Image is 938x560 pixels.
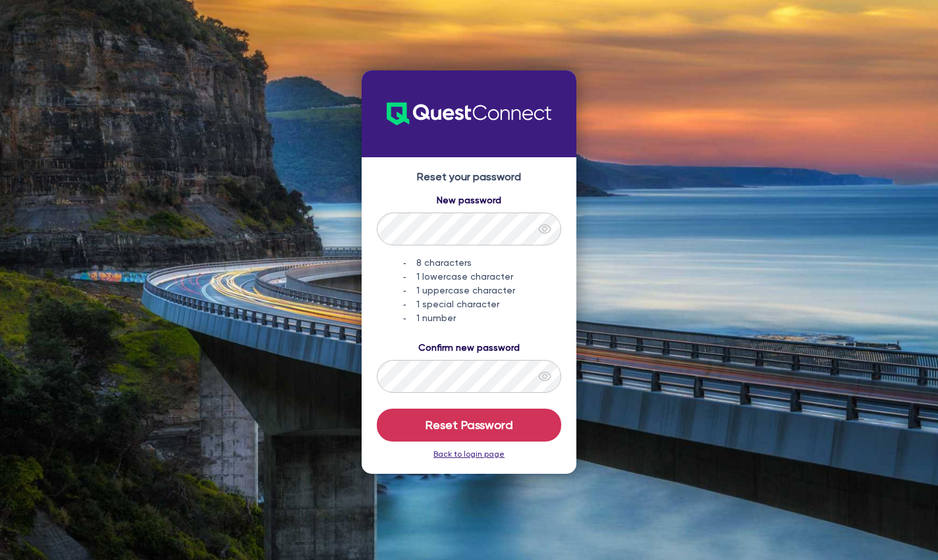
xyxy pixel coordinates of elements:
[403,256,561,270] li: 8 characters
[403,284,561,297] li: 1 uppercase character
[538,370,551,383] span: eye
[437,193,501,207] label: New password
[403,270,561,284] li: 1 lowercase character
[403,297,561,311] li: 1 special character
[538,222,551,236] span: eye
[418,341,520,355] label: Confirm new password
[387,79,551,149] img: QuestConnect-Logo-new.701b7011.svg
[433,449,505,459] a: Back to login page
[403,311,561,325] li: 1 number
[375,170,563,183] h4: Reset your password
[377,409,561,442] button: Reset Password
